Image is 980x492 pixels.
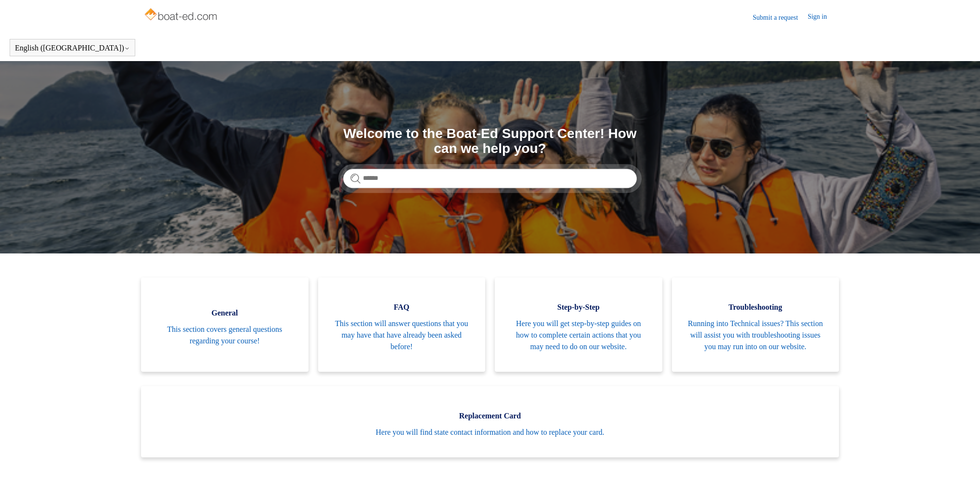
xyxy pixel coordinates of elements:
[333,318,471,353] span: This section will answer questions that you may have that have already been asked before!
[343,126,637,156] h1: Welcome to the Boat-Ed Support Center! How can we help you?
[672,278,839,372] a: Troubleshooting Running into Technical issues? This section will assist you with troubleshooting ...
[509,318,648,353] span: Here you will get step-by-step guides on how to complete certain actions that you may need to do ...
[686,318,825,353] span: Running into Technical issues? This section will assist you with troubleshooting issues you may r...
[343,169,637,188] input: Search
[141,386,839,457] a: Replacement Card Here you will find state contact information and how to replace your card.
[509,302,648,313] span: Step-by-Step
[155,307,294,319] span: General
[686,302,825,313] span: Troubleshooting
[318,278,486,372] a: FAQ This section will answer questions that you may have that have already been asked before!
[495,278,662,372] a: Step-by-Step Here you will get step-by-step guides on how to complete certain actions that you ma...
[155,324,294,347] span: This section covers general questions regarding your course!
[155,410,825,422] span: Replacement Card
[15,44,130,52] button: English ([GEOGRAPHIC_DATA])
[141,278,309,372] a: General This section covers general questions regarding your course!
[753,13,808,23] a: Submit a request
[948,460,973,485] div: Live chat
[333,302,471,313] span: FAQ
[143,6,220,25] img: Boat-Ed Help Center home page
[808,12,837,23] a: Sign in
[155,427,825,438] span: Here you will find state contact information and how to replace your card.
